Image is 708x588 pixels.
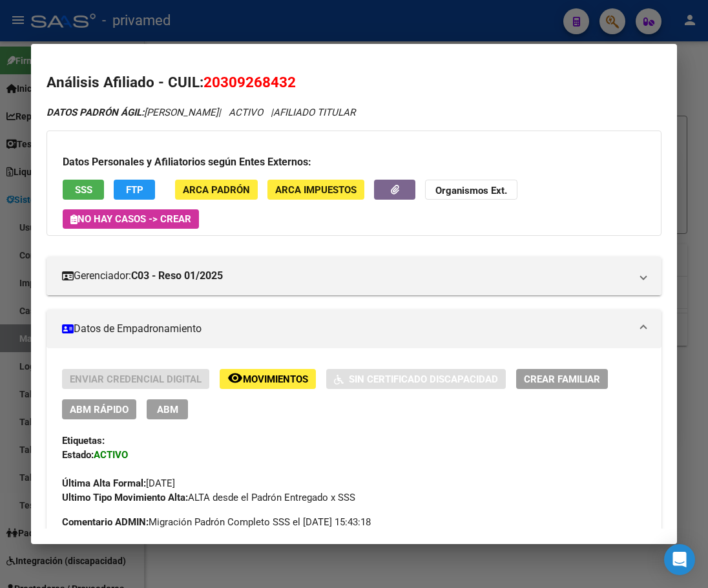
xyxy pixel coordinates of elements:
div: Open Intercom Messenger [664,544,695,575]
mat-expansion-panel-header: Gerenciador:C03 - Reso 01/2025 [47,257,661,295]
button: Enviar Credencial Digital [62,369,209,389]
button: ABM Rápido [62,399,136,419]
button: No hay casos -> Crear [63,209,199,229]
span: Migración Padrón Completo SSS el [DATE] 15:43:18 [62,515,371,529]
span: 20309268432 [203,74,296,90]
strong: Comentario ADMIN: [62,516,149,528]
button: SSS [63,180,104,200]
button: ABM [147,399,188,419]
mat-icon: remove_red_eye [227,370,243,386]
span: ALTA desde el Padrón Entregado x SSS [62,492,355,503]
span: No hay casos -> Crear [70,213,191,225]
mat-expansion-panel-header: Datos de Empadronamiento [47,310,661,348]
span: AFILIADO TITULAR [273,107,355,118]
span: SSS [75,184,92,196]
button: FTP [114,180,155,200]
span: [DATE] [62,478,175,489]
strong: C03 - Reso 01/2025 [131,268,223,284]
button: Sin Certificado Discapacidad [326,369,506,389]
button: Crear Familiar [516,369,608,389]
strong: Ultimo Tipo Movimiento Alta: [62,492,188,503]
span: ARCA Impuestos [275,184,357,196]
button: ARCA Impuestos [267,180,364,200]
span: [PERSON_NAME] [47,107,218,118]
i: | ACTIVO | [47,107,355,118]
span: ABM [157,404,178,415]
strong: Última Alta Formal: [62,478,146,489]
span: Enviar Credencial Digital [70,373,202,385]
strong: DATOS PADRÓN ÁGIL: [47,107,144,118]
span: FTP [126,184,143,196]
h3: Datos Personales y Afiliatorios según Entes Externos: [63,154,645,170]
button: Organismos Ext. [425,180,517,200]
strong: Etiquetas: [62,435,105,446]
strong: ACTIVO [94,449,128,461]
span: ABM Rápido [70,404,129,415]
strong: Estado: [62,449,94,461]
button: Movimientos [220,369,316,389]
span: Movimientos [243,373,308,385]
h2: Análisis Afiliado - CUIL: [47,72,661,94]
strong: Organismos Ext. [435,185,507,196]
span: ARCA Padrón [183,184,250,196]
mat-panel-title: Gerenciador: [62,268,630,284]
button: ARCA Padrón [175,180,258,200]
span: Crear Familiar [524,373,600,385]
span: Sin Certificado Discapacidad [349,373,498,385]
mat-panel-title: Datos de Empadronamiento [62,321,630,337]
